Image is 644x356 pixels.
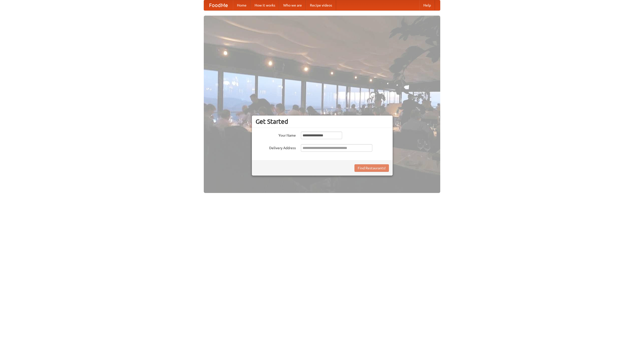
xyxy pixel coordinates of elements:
a: How it works [251,0,279,10]
label: Delivery Address [256,144,296,150]
a: Who we are [279,0,306,10]
a: FoodMe [204,0,233,10]
a: Home [233,0,251,10]
a: Recipe videos [306,0,336,10]
a: Help [419,0,435,10]
button: Find Restaurants! [354,164,389,172]
h3: Get Started [256,118,389,125]
label: Your Name [256,132,296,138]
